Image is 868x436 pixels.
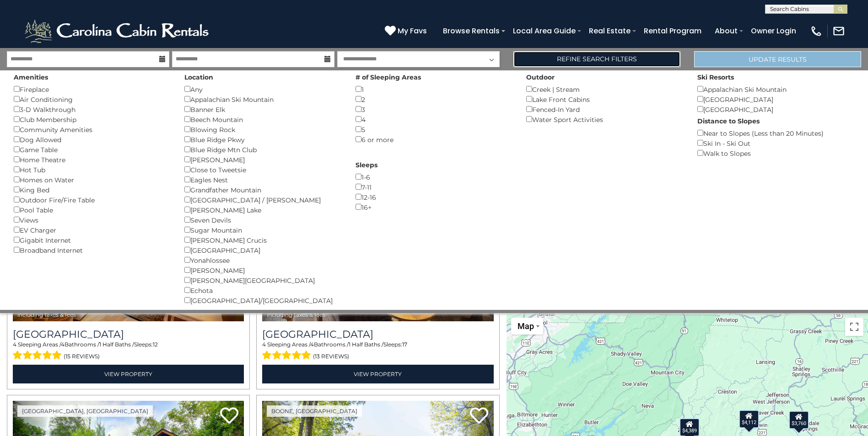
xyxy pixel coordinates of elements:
div: Appalachian Ski Mountain [697,84,854,94]
a: [GEOGRAPHIC_DATA] [13,328,244,340]
div: Sleeping Areas / Bathrooms / Sleeps: [13,340,244,362]
div: 1 [356,84,512,94]
a: [GEOGRAPHIC_DATA], [GEOGRAPHIC_DATA] [17,405,153,417]
div: Homes on Water [14,175,171,185]
label: Location [184,73,213,82]
a: Real Estate [584,23,635,39]
button: Change map style [511,318,543,335]
div: Home Theatre [14,154,171,165]
div: 5 [356,124,512,134]
div: Yonahlossee [184,255,341,265]
div: Outdoor Fire/Fire Table [14,195,171,205]
div: [PERSON_NAME] [184,154,341,165]
div: $3,760 [789,411,809,429]
div: 1-6 [356,172,512,182]
div: 3-D Walkthrough [14,104,171,114]
div: Grandfather Mountain [184,185,341,195]
a: Browse Rentals [438,23,504,39]
span: 4 [61,341,65,348]
div: Creek | Stream [526,84,683,94]
div: Blue Ridge Mtn Club [184,144,341,154]
span: including taxes & fees [17,312,76,318]
div: Any [184,84,341,94]
div: Walk to Slopes [697,148,854,158]
button: Toggle fullscreen view [845,318,863,336]
div: Gigabit Internet [14,235,171,245]
div: Near to Slopes (Less than 20 Minutes) [697,128,854,138]
img: White-1-2.png [23,17,213,45]
span: My Favs [398,25,427,37]
div: [GEOGRAPHIC_DATA]/[GEOGRAPHIC_DATA] [184,295,341,305]
div: Views [14,215,171,225]
div: Echota [184,285,341,295]
div: [GEOGRAPHIC_DATA] [697,94,854,104]
span: (13 reviews) [313,351,349,362]
a: Add to favorites [470,406,488,426]
div: [GEOGRAPHIC_DATA] [697,104,854,114]
div: Ski In - Ski Out [697,138,854,148]
a: Rental Program [639,23,706,39]
div: 4 [356,114,512,124]
div: [PERSON_NAME][GEOGRAPHIC_DATA] [184,275,341,285]
label: Outdoor [526,73,555,82]
a: Add to favorites [220,406,238,426]
img: mail-regular-white.png [832,25,845,37]
img: phone-regular-white.png [810,25,823,37]
a: About [710,23,742,39]
label: Ski Resorts [697,73,734,82]
a: Owner Login [746,23,801,39]
span: 4 [13,341,16,348]
span: 4 [310,341,314,348]
div: Dog Allowed [14,134,171,144]
div: 16+ [356,202,512,212]
div: Club Membership [14,114,171,124]
div: EV Charger [14,225,171,235]
label: Sleeps [356,160,377,170]
button: Update Results [694,51,861,67]
div: 7-11 [356,182,512,192]
div: Community Amenities [14,124,171,134]
span: Map [518,321,534,331]
div: Banner Elk [184,104,341,114]
label: Distance to Slopes [697,117,760,126]
span: 4 [262,341,266,348]
div: Blue Ridge Pkwy [184,134,341,144]
a: My Favs [385,25,429,37]
h3: Mountain Song Lodge [13,328,244,340]
div: Appalachian Ski Mountain [184,94,341,104]
div: 12-16 [356,192,512,202]
div: [PERSON_NAME] Lake [184,205,341,215]
div: Air Conditioning [14,94,171,104]
div: 3 [356,104,512,114]
div: [GEOGRAPHIC_DATA] [184,245,341,255]
a: [GEOGRAPHIC_DATA] [262,328,493,340]
a: View Property [262,365,493,383]
div: Fenced-In Yard [526,104,683,114]
div: Broadband Internet [14,245,171,255]
div: Close to Tweetsie [184,165,341,175]
span: including taxes & fees [267,312,325,318]
div: [GEOGRAPHIC_DATA] / [PERSON_NAME] [184,195,341,205]
span: 1 Half Baths / [349,341,383,348]
div: 2 [356,94,512,104]
div: Water Sport Activities [526,114,683,124]
span: 1 Half Baths / [99,341,134,348]
span: 12 [153,341,158,348]
a: Local Area Guide [508,23,580,39]
div: [PERSON_NAME] [184,265,341,275]
span: (15 reviews) [64,351,100,362]
div: Lake Front Cabins [526,94,683,104]
div: $4,112 [739,410,759,428]
div: King Bed [14,185,171,195]
div: Fireplace [14,84,171,94]
div: 6 or more [356,134,512,144]
a: Boone, [GEOGRAPHIC_DATA] [267,405,362,417]
div: Hot Tub [14,165,171,175]
div: Pool Table [14,205,171,215]
div: Eagles Nest [184,175,341,185]
h3: Cucumber Tree Lodge [262,328,493,340]
div: [PERSON_NAME] Crucis [184,235,341,245]
div: Sugar Mountain [184,225,341,235]
div: Sleeping Areas / Bathrooms / Sleeps: [262,340,493,362]
div: Beech Mountain [184,114,341,124]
